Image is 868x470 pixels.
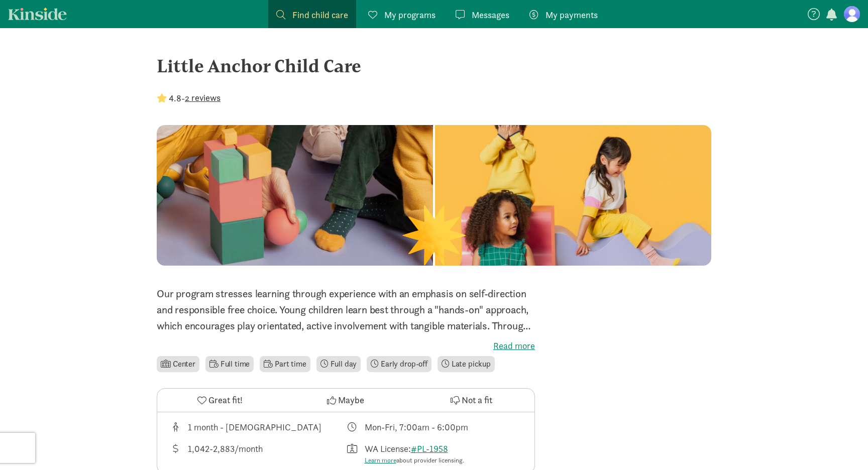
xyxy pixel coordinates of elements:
[169,442,346,465] div: Average tuition for this program
[157,286,535,334] p: Our program stresses learning through experience with an emphasis on self-direction and responsib...
[411,443,448,454] a: #PL-1958
[208,393,243,407] span: Great fit!
[346,442,523,465] div: License number
[292,8,348,22] span: Find child care
[384,8,436,22] span: My programs
[260,356,310,372] li: Part time
[283,389,408,412] button: Maybe
[157,389,283,412] button: Great fit!
[157,91,221,105] div: -
[462,393,492,407] span: Not a fit
[316,356,361,372] li: Full day
[8,8,67,20] a: Kinside
[346,420,523,434] div: Class schedule
[185,91,221,104] button: 2 reviews
[472,8,509,22] span: Messages
[157,340,535,352] label: Read more
[546,8,598,22] span: My payments
[438,356,495,372] li: Late pickup
[338,393,364,407] span: Maybe
[365,455,464,465] div: about provider licensing.
[365,420,468,434] div: Mon-Fri, 7:00am - 6:00pm
[169,92,181,104] strong: 4.8
[367,356,431,372] li: Early drop-off
[365,456,396,464] a: Learn more
[409,389,534,412] button: Not a fit
[157,52,711,79] div: Little Anchor Child Care
[205,356,254,372] li: Full time
[188,442,263,465] div: 1,042-2,883/month
[188,420,321,434] div: 1 month - [DEMOGRAPHIC_DATA]
[365,442,464,465] div: WA License:
[169,420,346,434] div: Age range for children that this provider cares for
[157,356,199,372] li: Center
